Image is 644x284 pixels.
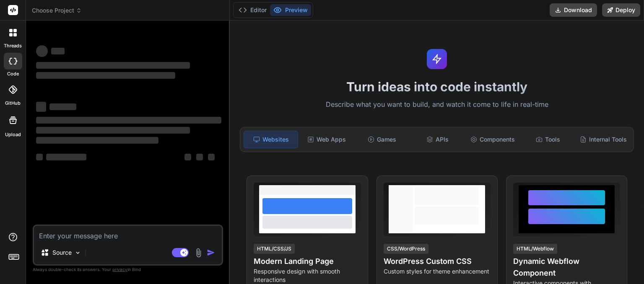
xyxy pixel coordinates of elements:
div: Components [466,131,519,148]
h4: Dynamic Webflow Component [513,256,620,279]
label: Upload [5,131,21,138]
div: Websites [244,131,298,148]
div: CSS/WordPress [384,244,428,254]
span: ‌ [51,48,65,54]
span: ‌ [36,45,48,57]
span: Choose Project [32,6,82,15]
span: ‌ [36,127,190,134]
img: Pick Models [74,249,81,256]
button: Deploy [602,3,640,17]
label: GitHub [5,100,21,107]
h4: Modern Landing Page [254,256,361,267]
span: ‌ [49,103,76,110]
span: ‌ [36,137,158,144]
span: ‌ [36,154,43,160]
span: ‌ [184,154,191,160]
p: Source [52,248,72,257]
span: ‌ [36,62,190,69]
div: Tools [521,131,575,148]
p: Always double-check its answers. Your in Bind [33,266,223,274]
img: icon [207,248,215,257]
div: HTML/Webflow [513,244,557,254]
span: privacy [112,267,127,272]
div: HTML/CSS/JS [254,244,295,254]
h4: WordPress Custom CSS [384,256,491,267]
img: attachment [194,248,203,258]
span: ‌ [36,72,175,79]
span: ‌ [208,154,215,160]
div: Internal Tools [576,131,630,148]
div: Web Apps [300,131,353,148]
h1: Turn ideas into code instantly [235,79,639,94]
div: Games [355,131,409,148]
span: ‌ [196,154,203,160]
div: APIs [410,131,464,148]
span: ‌ [36,102,46,112]
span: ‌ [36,117,221,124]
button: Download [550,3,597,17]
label: threads [4,42,22,49]
label: code [7,70,19,77]
p: Responsive design with smooth interactions [254,267,361,284]
button: Preview [270,4,311,16]
p: Custom styles for theme enhancement [384,267,491,276]
p: Describe what you want to build, and watch it come to life in real-time [235,99,639,110]
span: ‌ [46,154,86,160]
button: Editor [235,4,270,16]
